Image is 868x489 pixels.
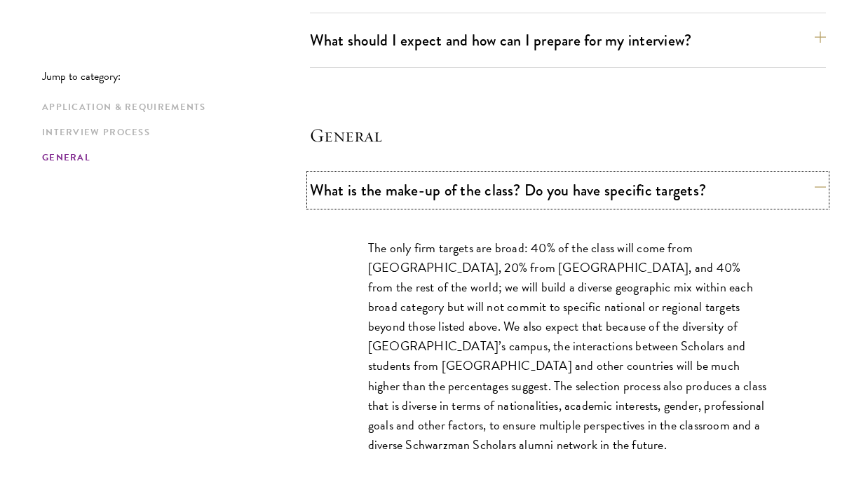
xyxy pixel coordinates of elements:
h4: General [310,124,826,146]
a: Application & Requirements [42,100,301,115]
p: The only firm targets are broad: 40% of the class will come from [GEOGRAPHIC_DATA], 20% from [GEO... [368,238,768,455]
button: What should I expect and how can I prepare for my interview? [310,25,826,56]
a: General [42,151,301,165]
button: What is the make-up of the class? Do you have specific targets? [310,174,826,206]
p: Jump to category: [42,70,310,83]
a: Interview Process [42,125,301,140]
